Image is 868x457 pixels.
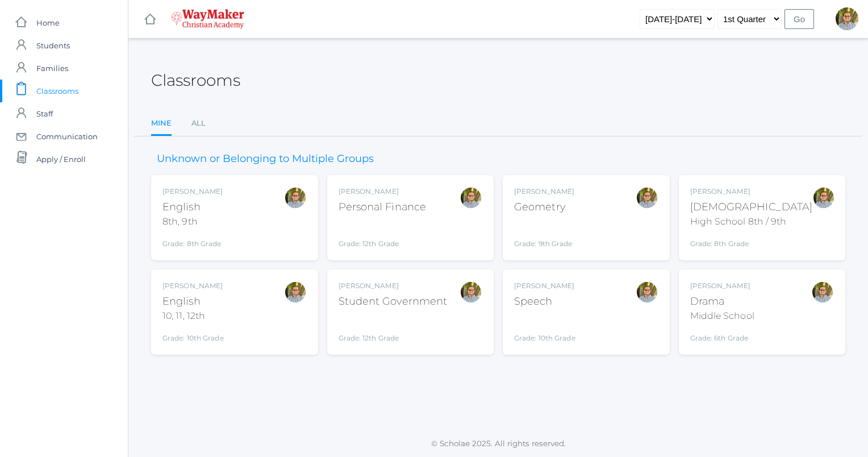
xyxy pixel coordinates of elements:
[514,294,575,309] div: Speech
[162,327,224,343] div: Grade: 10th Grade
[690,186,813,197] div: [PERSON_NAME]
[339,314,448,343] div: Grade: 12th Grade
[162,309,224,323] div: 10, 11, 12th
[690,309,754,323] div: Middle School
[690,294,754,309] div: Drama
[36,148,86,171] span: Apply / Enroll
[690,281,754,291] div: [PERSON_NAME]
[339,186,427,197] div: [PERSON_NAME]
[162,186,223,197] div: [PERSON_NAME]
[339,219,427,249] div: Grade: 12th Grade
[636,186,658,209] div: Kylen Braileanu
[162,294,224,309] div: English
[339,200,427,215] div: Personal Finance
[836,7,858,30] div: Kylen Braileanu
[784,9,814,29] input: Go
[36,102,53,125] span: Staff
[36,80,78,102] span: Classrooms
[811,281,834,304] div: Kylen Braileanu
[690,200,813,215] div: [DEMOGRAPHIC_DATA]
[690,233,813,249] div: Grade: 8th Grade
[191,112,206,135] a: All
[128,438,868,449] p: © Scholae 2025. All rights reserved.
[514,219,574,249] div: Grade: 9th Grade
[636,281,658,304] div: Kylen Braileanu
[339,294,448,309] div: Student Government
[36,125,98,148] span: Communication
[460,186,482,209] div: Kylen Braileanu
[151,72,240,89] h2: Classrooms
[514,314,575,343] div: Grade: 10th Grade
[339,281,448,291] div: [PERSON_NAME]
[514,200,574,215] div: Geometry
[171,9,244,29] img: 4_waymaker-logo-stack-white.png
[514,186,574,197] div: [PERSON_NAME]
[162,200,223,215] div: English
[284,281,307,304] div: Kylen Braileanu
[690,215,813,228] div: High School 8th / 9th
[460,281,482,304] div: Kylen Braileanu
[151,112,172,136] a: Mine
[162,281,224,291] div: [PERSON_NAME]
[284,186,307,209] div: Kylen Braileanu
[36,57,68,80] span: Families
[36,34,70,57] span: Students
[690,327,754,343] div: Grade: 6th Grade
[151,153,379,165] h3: Unknown or Belonging to Multiple Groups
[514,281,575,291] div: [PERSON_NAME]
[36,11,60,34] span: Home
[162,233,223,249] div: Grade: 8th Grade
[812,186,835,209] div: Kylen Braileanu
[162,215,223,228] div: 8th, 9th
